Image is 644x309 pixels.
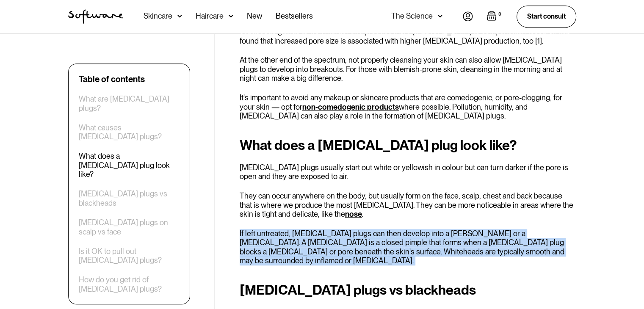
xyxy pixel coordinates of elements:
div: Haircare [196,12,224,20]
h2: [MEDICAL_DATA] plugs vs blackheads [240,282,576,298]
p: It's important to avoid any makeup or skincare products that are comedogenic, or pore-clogging, f... [240,93,576,121]
p: [MEDICAL_DATA] plugs usually start out white or yellowish in colour but can turn darker if the po... [240,163,576,181]
a: What are [MEDICAL_DATA] plugs? [79,94,180,113]
a: What causes [MEDICAL_DATA] plugs? [79,123,180,141]
a: What does a [MEDICAL_DATA] plug look like? [79,152,180,179]
a: non-comedogenic products [302,102,399,111]
div: 0 [497,11,503,18]
a: [MEDICAL_DATA] plugs vs blackheads [79,189,180,207]
p: At the other end of the spectrum, not properly cleansing your skin can also allow [MEDICAL_DATA] ... [240,55,576,83]
div: Skincare [144,12,172,20]
img: arrow down [438,12,442,20]
img: arrow down [229,12,233,20]
a: Start consult [517,6,576,27]
p: They can occur anywhere on the body, but usually form on the face, scalp, chest and back because ... [240,191,576,219]
a: Is it OK to pull out [MEDICAL_DATA] plugs? [79,247,180,265]
a: [MEDICAL_DATA] plugs on scalp vs face [79,218,180,236]
a: Open empty cart [486,11,503,22]
p: If left untreated, [MEDICAL_DATA] plugs can then develop into a [PERSON_NAME] or a [MEDICAL_DATA]... [240,229,576,265]
h2: What does a [MEDICAL_DATA] plug look like? [240,138,576,153]
img: arrow down [177,12,182,20]
a: home [68,9,123,24]
a: How do you get rid of [MEDICAL_DATA] plugs? [79,275,180,293]
a: nose [345,210,362,218]
div: Table of contents [79,74,145,84]
img: Software Logo [68,9,123,24]
div: The Science [391,12,433,20]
